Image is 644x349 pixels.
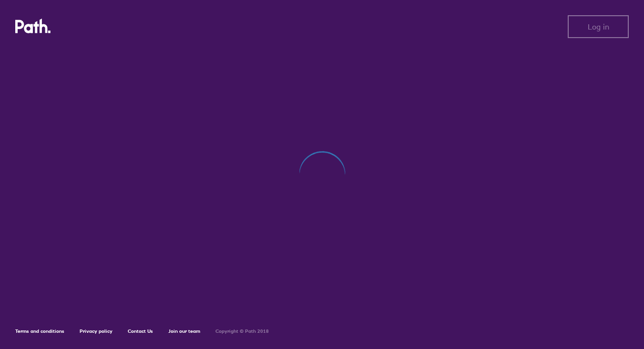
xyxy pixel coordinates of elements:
[80,328,112,334] a: Privacy policy
[168,328,200,334] a: Join our team
[128,328,153,334] a: Contact Us
[568,15,629,38] button: Log in
[588,22,609,31] span: Log in
[215,329,269,334] h6: Copyright © Path 2018
[15,328,64,334] a: Terms and conditions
